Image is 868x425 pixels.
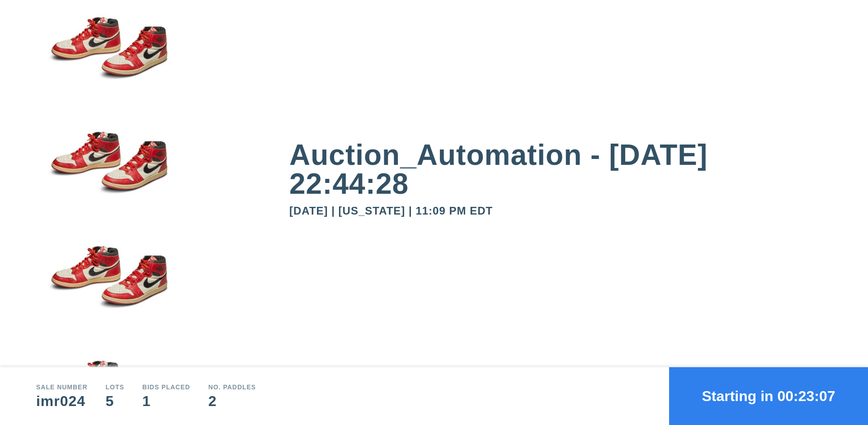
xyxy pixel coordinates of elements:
img: small [36,229,181,344]
div: Sale number [36,384,88,390]
img: small [36,115,181,229]
div: 2 [208,394,256,408]
div: imr024 [36,394,88,408]
div: 1 [142,394,190,408]
button: Starting in 00:23:07 [669,367,868,425]
div: 5 [106,394,124,408]
div: Auction_Automation - [DATE] 22:44:28 [289,140,832,198]
div: Lots [106,384,124,390]
div: No. Paddles [208,384,256,390]
div: [DATE] | [US_STATE] | 11:09 PM EDT [289,205,832,216]
div: Bids Placed [142,384,190,390]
